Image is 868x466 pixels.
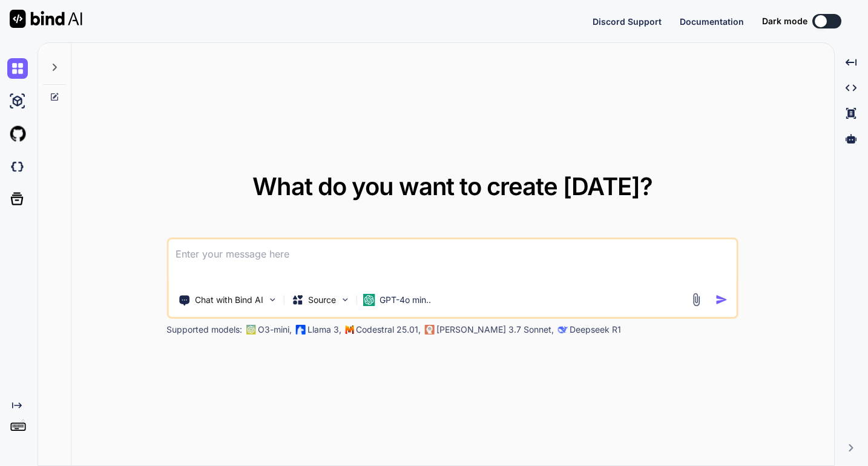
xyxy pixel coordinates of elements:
[436,324,554,336] p: [PERSON_NAME] 3.7 Sonnet,
[689,293,703,307] img: attachment
[258,324,292,336] p: O3-mini,
[7,91,28,112] img: ai-studio
[267,295,277,305] img: Pick Tools
[557,325,567,335] img: claude
[345,325,353,334] img: Mistral-AI
[10,10,82,28] img: Bind AI
[246,325,255,335] img: GPT-4
[308,294,336,306] p: Source
[715,293,728,306] img: icon
[680,15,744,28] button: Documentation
[195,294,263,306] p: Chat with Bind AI
[340,295,350,305] img: Pick Models
[762,15,807,27] span: Dark mode
[356,324,421,336] p: Codestral 25.01,
[593,16,662,27] span: Discord Support
[7,58,28,79] img: chat
[307,324,341,336] p: Llama 3,
[593,15,662,28] button: Discord Support
[7,156,28,177] img: darkCloudIdeIcon
[363,294,375,306] img: GPT-4o mini
[424,325,434,335] img: claude
[252,171,653,201] span: What do you want to create [DATE]?
[7,124,28,144] img: githubLight
[166,324,242,336] p: Supported models:
[295,325,305,335] img: Llama2
[680,16,744,27] span: Documentation
[380,294,431,306] p: GPT-4o min..
[570,324,621,336] p: Deepseek R1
